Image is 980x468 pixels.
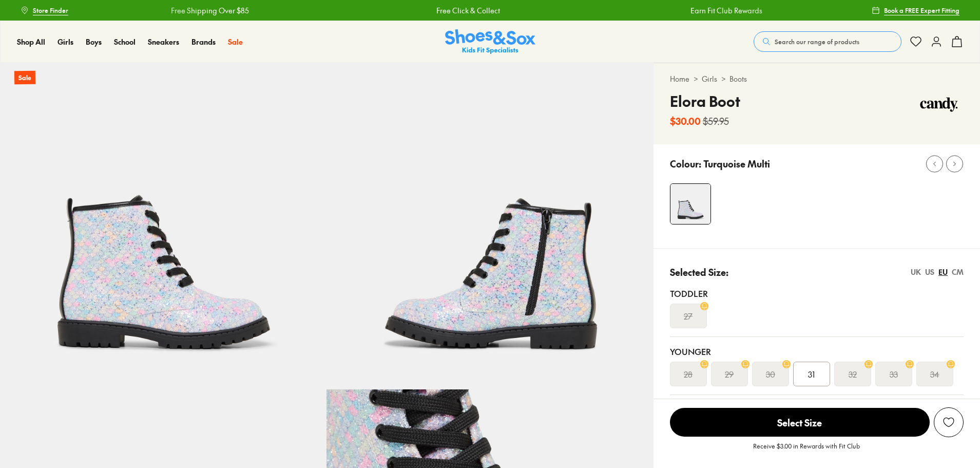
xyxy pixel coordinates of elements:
a: School [114,36,136,47]
img: 4-530860_1 [670,184,710,224]
span: Brands [191,36,216,47]
p: Turquoise Multi [703,157,770,171]
a: Girls [57,36,73,47]
s: 34 [930,368,939,380]
span: Book a FREE Expert Fitting [884,6,959,15]
a: Store Finder [21,1,68,20]
div: Toddler [670,287,964,299]
img: Vendor logo [914,90,964,121]
h4: Elora Boot [670,90,740,112]
div: US [925,267,934,277]
a: Shop All [17,36,45,47]
span: Sale [228,36,243,47]
p: Sale [14,71,35,85]
button: Search our range of products [754,31,901,52]
a: Boots [729,73,747,84]
p: Receive $3.00 in Rewards with Fit Club [753,441,860,460]
a: Free Click & Collect [436,5,500,16]
div: Younger [670,345,964,358]
div: EU [938,267,948,277]
img: SNS_Logo_Responsive.svg [445,29,535,54]
div: > > [670,73,964,84]
a: Sneakers [148,36,179,47]
div: CM [952,267,964,277]
span: Boys [86,36,102,47]
s: 28 [684,368,693,380]
span: Store Finder [33,6,68,15]
s: 27 [684,310,693,322]
a: Book a FREE Expert Fitting [872,1,959,20]
a: Free Shipping Over $85 [171,5,249,16]
a: Shoes & Sox [445,29,535,54]
span: Select Size [670,408,930,437]
span: School [114,36,136,47]
s: 30 [766,368,775,380]
button: Add to Wishlist [934,407,964,437]
b: $30.00 [670,114,701,128]
a: Earn Fit Club Rewards [690,5,762,16]
a: Sale [228,36,243,47]
a: Home [670,73,689,84]
span: 31 [808,368,815,380]
p: Colour: [670,157,701,171]
span: Girls [57,36,73,47]
img: 5-530861_1 [326,63,653,389]
s: $59.95 [703,114,729,128]
button: Select Size [670,407,930,437]
a: Girls [702,73,717,84]
s: 33 [890,368,898,380]
div: UK [911,267,921,277]
span: Sneakers [148,36,179,47]
span: Shop All [17,36,45,47]
p: Selected Size: [670,265,728,279]
s: 29 [725,368,734,380]
a: Brands [191,36,216,47]
a: Boys [86,36,102,47]
span: Search our range of products [775,37,859,46]
s: 32 [849,368,857,380]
